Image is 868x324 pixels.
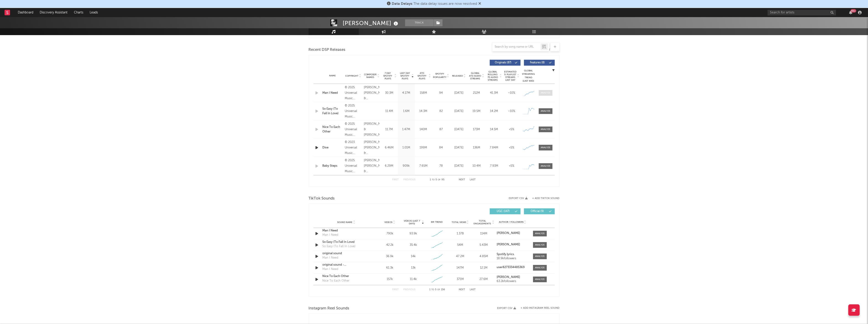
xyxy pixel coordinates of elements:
div: 790k [379,231,401,236]
a: [PERSON_NAME] [497,232,528,235]
div: 909k [399,164,414,168]
div: 6.46M [382,145,397,150]
span: Composer Names [364,73,377,79]
span: ATD Spotify Plays [416,72,428,80]
div: So Easy (To Fall In Love) [323,244,356,249]
div: 147M [450,266,471,270]
div: [PERSON_NAME], [PERSON_NAME] & [PERSON_NAME] [364,140,380,156]
a: Charts [71,8,86,17]
div: 7.65M [416,164,431,168]
div: Man I Need [323,267,339,272]
input: Search for artists [768,10,836,16]
a: Baby Steps [323,164,343,168]
div: original sound [323,251,370,256]
div: Nice To Each Other [323,279,350,283]
div: 371M [450,277,471,282]
div: 1 5 156 [425,287,450,293]
button: Official(9) [524,208,555,214]
div: © 2023 Universal Music Operations Limited [345,140,362,156]
a: So Easy (To Fall In Love) [323,240,370,244]
div: 99 + [851,9,856,13]
a: Dive [323,145,343,150]
div: 30.3M [382,91,397,95]
div: original sound - user8273334485369 [323,263,370,267]
div: © 2025 Universal Music Operations Limited [345,103,362,119]
div: 19.5M [469,109,484,114]
div: 42.2k [379,243,401,247]
div: © 2025 Universal Music Operations Limited [345,85,362,101]
div: © 2025 Universal Music Operations Limited [345,121,362,138]
span: Spotify Popularity [433,72,446,79]
div: 158M [416,91,431,95]
div: [PERSON_NAME] & [PERSON_NAME] [364,121,380,138]
div: 1.37B [450,231,471,236]
div: 11.4k [410,277,417,282]
span: Total Views [452,221,466,224]
div: 1.01M [399,145,414,150]
div: [DATE] [451,91,467,95]
button: Export CSV [497,307,516,310]
div: 47.2M [450,254,471,259]
span: Instagram Reel Sounds [309,306,349,311]
span: UGC ( 147 ) [493,210,514,213]
a: So Easy (To Fall In Love) [323,107,343,116]
div: 14.2M [487,109,502,114]
div: 1 5 95 [425,177,450,183]
span: Copyright [345,75,358,77]
span: Videos [385,221,393,224]
div: + Add Instagram Reel Sound [516,307,560,309]
div: 14.5M [487,127,502,132]
span: to [432,179,435,181]
div: 6.29M [382,164,397,168]
span: Dismiss [478,2,481,6]
div: [DATE] [451,127,467,132]
div: Nice To Each Other [323,274,370,279]
button: Previous [404,288,416,291]
div: [DATE] [451,164,467,168]
div: 1.47M [399,127,414,132]
input: Search by song name or URL [493,45,541,49]
span: to [431,289,434,291]
button: + Add TikTok Sound [532,197,560,200]
div: ~ 10 % [504,109,519,114]
a: [PERSON_NAME] [497,276,528,279]
div: 114M [473,231,494,236]
span: Videos (last 7 days) [403,220,421,225]
div: 61.3k [379,266,401,270]
div: 63.2k followers [497,280,528,283]
div: 27.6M [473,277,494,282]
button: First [392,179,399,181]
div: 157k [379,277,401,282]
a: Man I Need [323,228,370,233]
div: [PERSON_NAME], [PERSON_NAME] & [PERSON_NAME] [364,85,380,101]
div: © 2025 Universal Music Operations Limited [345,158,362,174]
div: 82 [433,109,449,114]
span: of [437,289,440,291]
span: Global Rolling 7D Audio Streams [487,70,499,81]
div: 14.3M [416,109,431,114]
a: [PERSON_NAME] [497,243,528,246]
strong: [PERSON_NAME] [497,243,520,246]
button: Previous [404,179,416,181]
div: <5% [504,145,519,150]
div: Global Streaming Trend (Last 60D) [522,69,535,83]
div: [DATE] [451,109,467,114]
div: 54M [450,243,471,247]
span: Originals ( 87 ) [493,61,514,64]
div: Man I Need [323,233,339,237]
a: Dashboard [15,8,36,17]
a: Spotify.lyrics. [497,253,528,256]
div: 41.3M [487,91,502,95]
span: Total Engagements [473,220,492,225]
div: 18.9k followers [497,257,528,260]
button: First [392,288,399,291]
div: 84 [433,145,449,150]
a: Nice To Each Other [323,125,343,134]
strong: Spotify.lyrics. [497,253,515,256]
div: 35.4k [410,243,417,247]
a: Leads [86,8,101,17]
